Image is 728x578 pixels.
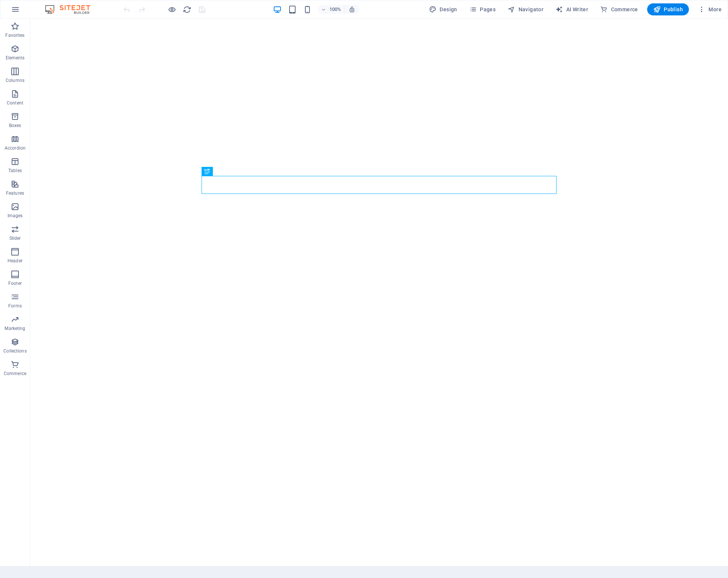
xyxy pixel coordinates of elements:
button: Commerce [597,3,641,15]
img: Editor Logo [43,5,100,14]
span: Commerce [600,6,638,13]
p: Forms [8,303,22,309]
button: AI Writer [552,3,591,15]
i: On resize automatically adjust zoom level to fit chosen device. [349,6,355,13]
p: Commerce [4,371,26,377]
button: Click here to leave preview mode and continue editing [167,5,176,14]
span: AI Writer [555,6,588,13]
p: Boxes [9,123,21,129]
p: Images [8,213,23,219]
h6: 100% [329,5,341,14]
button: More [695,3,725,15]
button: reload [182,5,191,14]
span: Navigator [508,6,543,13]
p: Favorites [5,32,24,38]
button: Design [426,3,460,15]
span: More [698,6,722,13]
p: Content [7,100,23,106]
p: Slider [9,235,21,241]
p: Columns [6,77,24,83]
p: Marketing [5,325,25,331]
p: Footer [8,280,22,286]
p: Elements [6,55,25,61]
button: Publish [647,3,689,15]
p: Tables [8,168,22,174]
i: Reload page [183,5,191,14]
span: Publish [653,6,683,13]
button: 100% [318,5,344,14]
p: Header [8,258,23,264]
button: Navigator [505,3,546,15]
p: Collections [3,348,26,354]
span: Pages [469,6,496,13]
div: Design (Ctrl+Alt+Y) [426,3,460,15]
button: Pages [466,3,499,15]
p: Accordion [5,145,26,151]
p: Features [6,190,24,196]
span: Design [429,6,457,13]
